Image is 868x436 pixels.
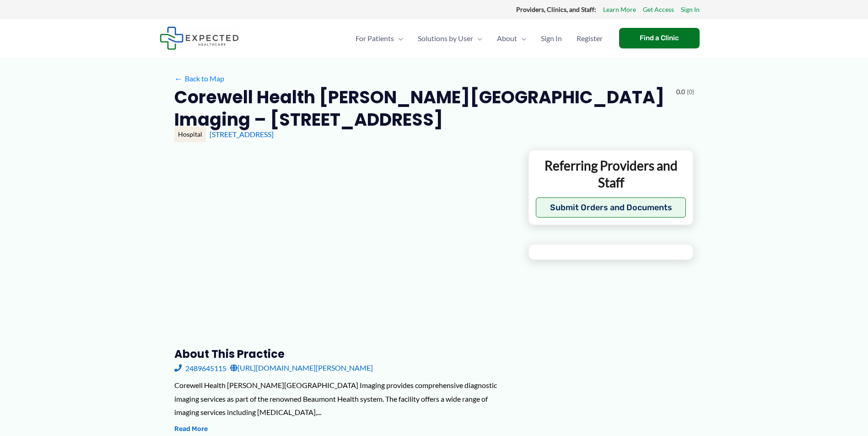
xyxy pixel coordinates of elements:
[210,130,274,138] a: [STREET_ADDRESS]
[577,22,603,54] span: Register
[174,361,226,375] a: 2489645115
[174,424,208,435] button: Read More
[348,22,410,54] a: For PatientsMenu Toggle
[681,4,700,16] a: Sign In
[174,347,513,361] h3: About this practice
[536,157,686,191] p: Referring Providers and Staff
[497,22,517,54] span: About
[536,197,686,218] button: Submit Orders and Documents
[410,22,490,54] a: Solutions by UserMenu Toggle
[534,22,569,54] a: Sign In
[603,4,636,16] a: Learn More
[394,22,403,54] span: Menu Toggle
[160,27,239,50] img: Expected Healthcare Logo - side, dark font, small
[643,4,674,16] a: Get Access
[174,72,224,85] a: ←Back to Map
[418,22,473,54] span: Solutions by User
[230,361,373,375] a: [URL][DOMAIN_NAME][PERSON_NAME]
[619,28,700,48] a: Find a Clinic
[569,22,610,54] a: Register
[541,22,562,54] span: Sign In
[490,22,534,54] a: AboutMenu Toggle
[676,86,685,98] span: 0.0
[174,378,513,419] div: Corewell Health [PERSON_NAME][GEOGRAPHIC_DATA] Imaging provides comprehensive diagnostic imaging ...
[517,22,526,54] span: Menu Toggle
[516,5,596,13] strong: Providers, Clinics, and Staff:
[174,74,183,83] span: ←
[356,22,394,54] span: For Patients
[348,22,610,54] nav: Primary Site Navigation
[473,22,482,54] span: Menu Toggle
[174,86,669,131] h2: Corewell Health [PERSON_NAME][GEOGRAPHIC_DATA] Imaging – [STREET_ADDRESS]
[174,127,206,142] div: Hospital
[687,86,694,98] span: (0)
